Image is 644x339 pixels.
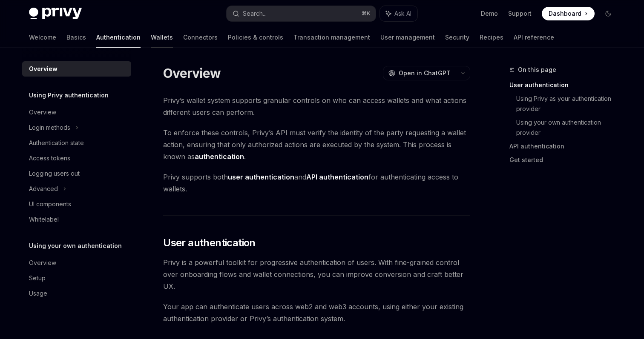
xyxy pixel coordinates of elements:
a: Wallets [151,27,173,48]
a: Overview [22,255,131,271]
div: Authentication state [29,138,84,148]
div: Login methods [29,122,70,133]
span: Your app can authenticate users across web2 and web3 accounts, using either your existing authent... [163,301,470,325]
a: Logging users out [22,166,131,181]
h5: Using Privy authentication [29,90,109,100]
a: Recipes [480,27,503,48]
a: Authentication [96,27,141,48]
a: Whitelabel [22,212,131,227]
img: dark logo [29,8,82,20]
span: Privy is a powerful toolkit for progressive authentication of users. With fine-grained control ov... [163,256,470,292]
span: Ask AI [394,9,411,18]
a: Connectors [183,27,218,48]
div: Access tokens [29,153,70,163]
a: Transaction management [293,27,370,48]
a: Basics [66,27,86,48]
div: Setup [29,273,46,283]
span: User authentication [163,236,256,250]
div: Whitelabel [29,214,59,225]
span: ⌘ K [362,10,371,17]
strong: user authentication [228,173,294,181]
span: Open in ChatGPT [399,69,451,77]
a: Demo [481,9,498,18]
div: Search... [243,9,267,19]
button: Search...⌘K [227,6,376,21]
button: Ask AI [380,6,417,21]
span: Privy’s wallet system supports granular controls on who can access wallets and what actions diffe... [163,94,470,118]
a: Get started [509,153,622,167]
div: Overview [29,64,57,74]
button: Open in ChatGPT [383,66,456,80]
a: API authentication [509,140,622,153]
a: Overview [22,105,131,120]
a: Using Privy as your authentication provider [516,92,622,116]
a: UI components [22,197,131,212]
a: Dashboard [542,7,595,20]
a: Welcome [29,27,56,48]
span: Dashboard [549,9,581,18]
div: Usage [29,288,47,299]
div: Advanced [29,184,58,194]
a: Policies & controls [228,27,283,48]
h5: Using your own authentication [29,241,122,251]
a: Overview [22,61,131,77]
button: Toggle dark mode [601,7,615,20]
a: Support [508,9,532,18]
div: UI components [29,199,71,209]
strong: API authentication [306,173,368,181]
a: User management [380,27,435,48]
a: Usage [22,286,131,301]
a: User authentication [509,78,622,92]
span: Privy supports both and for authenticating access to wallets. [163,171,470,195]
div: Overview [29,107,56,117]
a: Security [445,27,469,48]
a: Setup [22,271,131,286]
a: Using your own authentication provider [516,116,622,140]
div: Logging users out [29,168,80,179]
a: API reference [514,27,554,48]
div: Overview [29,258,56,268]
h1: Overview [163,66,221,81]
a: Access tokens [22,151,131,166]
strong: authentication [195,152,244,161]
span: On this page [518,65,556,75]
span: To enforce these controls, Privy’s API must verify the identity of the party requesting a wallet ... [163,127,470,162]
a: Authentication state [22,135,131,151]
